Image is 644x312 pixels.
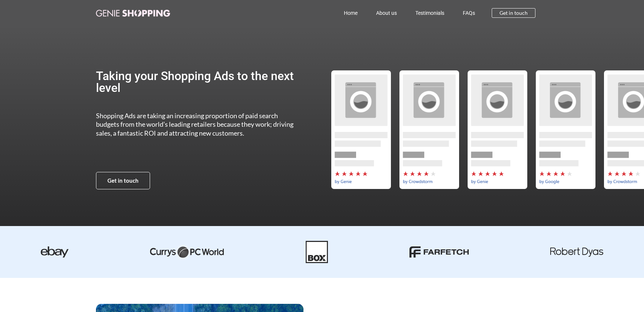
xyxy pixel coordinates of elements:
img: ebay-dark [41,246,69,258]
img: farfetch-01 [409,246,469,258]
span: Get in touch [107,178,139,183]
a: About us [367,4,406,21]
img: robert dyas [550,248,603,257]
a: FAQs [454,4,484,21]
span: Shopping Ads are taking an increasing proportion of paid search budgets from the world’s leading ... [96,112,293,137]
div: by-genie [327,70,395,189]
div: 1 / 5 [327,70,395,189]
div: by-genie [463,70,531,189]
a: Testimonials [406,4,454,21]
nav: Menu [203,4,484,21]
img: Box-01 [306,241,328,263]
a: Get in touch [492,8,535,18]
a: Get in touch [96,172,150,189]
h2: Taking your Shopping Ads to the next level [96,70,301,94]
div: 3 / 5 [463,70,531,189]
div: 4 / 5 [531,70,600,189]
div: by-crowdstorm [395,70,463,189]
span: Get in touch [499,10,528,16]
div: by-google [531,70,600,189]
img: genie-shopping-logo [96,10,170,17]
a: Home [335,4,367,21]
div: 2 / 5 [395,70,463,189]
